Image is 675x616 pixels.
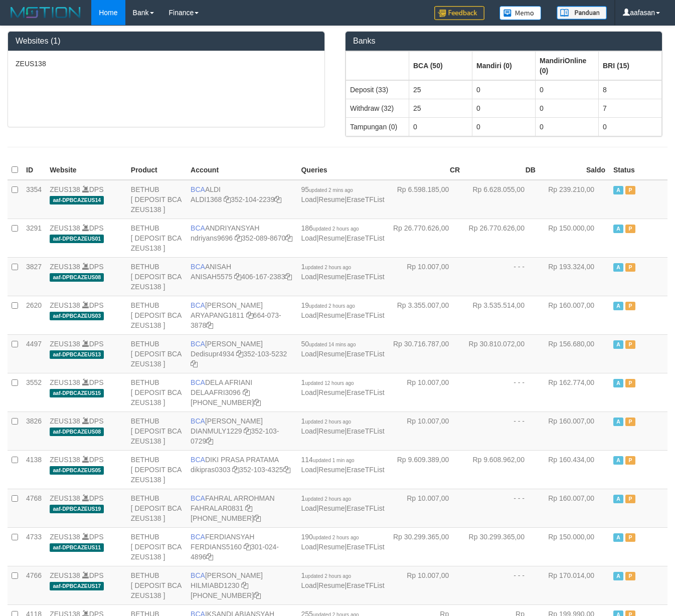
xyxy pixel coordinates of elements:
[46,373,127,412] td: DPS
[127,257,187,296] td: BETHUB [ DEPOSIT BCA ZEUS138 ]
[301,263,351,271] span: 1
[254,591,261,599] a: Copy 7495214257 to clipboard
[625,418,635,426] span: Paused
[191,360,198,368] a: Copy 3521035232 to clipboard
[46,160,127,180] th: Website
[191,417,205,425] span: BCA
[625,456,635,465] span: Paused
[464,180,540,219] td: Rp 6.628.055,00
[301,581,316,589] a: Load
[50,263,80,271] a: ZEUS138
[301,195,316,203] a: Load
[297,160,388,180] th: Queries
[540,566,609,604] td: Rp 170.014,00
[347,234,384,242] a: EraseTFList
[127,160,187,180] th: Product
[191,311,244,319] a: ARYAPANG1811
[246,311,253,319] a: Copy ARYAPANG1811 to clipboard
[464,412,540,450] td: - - -
[346,99,409,117] td: Withdraw (32)
[464,334,540,373] td: Rp 30.810.072,00
[301,263,384,281] span: | |
[191,504,243,512] a: FAHRALAR0831
[536,51,599,80] th: Group: activate to sort column ascending
[191,466,230,474] a: dikipras0303
[191,273,232,281] a: ANISAH5575
[625,225,635,233] span: Paused
[540,219,609,257] td: Rp 150.000,00
[347,427,384,435] a: EraseTFList
[318,311,345,319] a: Resume
[191,378,205,386] span: BCA
[301,340,356,348] span: 50
[46,334,127,373] td: DPS
[50,301,80,309] a: ZEUS138
[46,180,127,219] td: DPS
[301,273,316,281] a: Load
[599,51,662,80] th: Group: activate to sort column ascending
[285,234,292,242] a: Copy 3520898670 to clipboard
[22,160,46,180] th: ID
[50,582,104,590] span: aaf-DPBCAZEUS17
[50,456,80,464] a: ZEUS138
[499,6,542,20] img: Button%20Memo.svg
[187,373,297,412] td: DELA AFRIANI [PHONE_NUMBER]
[191,533,205,541] span: BCA
[50,340,80,348] a: ZEUS138
[301,301,384,319] span: | |
[347,581,384,589] a: EraseTFList
[305,496,351,502] span: updated 2 hours ago
[301,427,316,435] a: Load
[50,505,104,513] span: aaf-DPBCAZEUS19
[309,342,356,347] span: updated 14 mins ago
[187,257,297,296] td: ANISAH 406-167-2383
[613,302,623,310] span: Active
[409,80,472,99] td: 25
[46,566,127,604] td: DPS
[50,196,104,204] span: aaf-DPBCAZEUS14
[285,273,292,281] a: Copy 4061672383 to clipboard
[464,296,540,334] td: Rp 3.535.514,00
[625,533,635,542] span: Paused
[613,495,623,503] span: Active
[318,273,345,281] a: Resume
[625,186,635,194] span: Paused
[305,380,354,386] span: updated 12 hours ago
[301,224,384,242] span: | |
[234,273,241,281] a: Copy ANISAH5575 to clipboard
[318,543,345,551] a: Resume
[313,226,359,232] span: updated 2 hours ago
[274,195,281,203] a: Copy 3521042239 to clipboard
[346,80,409,99] td: Deposit (33)
[254,398,261,406] a: Copy 8692458639 to clipboard
[50,185,80,193] a: ZEUS138
[224,195,231,203] a: Copy ALDI1368 to clipboard
[318,350,345,358] a: Resume
[301,533,384,551] span: | |
[127,412,187,450] td: BETHUB [ DEPOSIT BCA ZEUS138 ]
[409,51,472,80] th: Group: activate to sort column ascending
[245,504,252,512] a: Copy FAHRALAR0831 to clipboard
[301,340,384,358] span: | |
[309,187,353,193] span: updated 2 mins ago
[46,219,127,257] td: DPS
[347,195,384,203] a: EraseTFList
[191,388,241,396] a: DELAAFRI3096
[191,340,205,348] span: BCA
[206,321,213,329] a: Copy 6640733878 to clipboard
[353,37,654,46] h3: Banks
[232,466,239,474] a: Copy dikipras0303 to clipboard
[191,427,242,435] a: DIANMULY1229
[191,581,239,589] a: HILMIABD1230
[472,51,536,80] th: Group: activate to sort column ascending
[22,180,46,219] td: 3354
[187,296,297,334] td: [PERSON_NAME] 664-073-3878
[50,543,104,552] span: aaf-DPBCAZEUS11
[50,378,80,386] a: ZEUS138
[389,334,464,373] td: Rp 30.716.787,00
[472,99,536,117] td: 0
[540,527,609,566] td: Rp 150.000,00
[313,535,359,540] span: updated 2 hours ago
[346,117,409,136] td: Tampungan (0)
[191,456,205,464] span: BCA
